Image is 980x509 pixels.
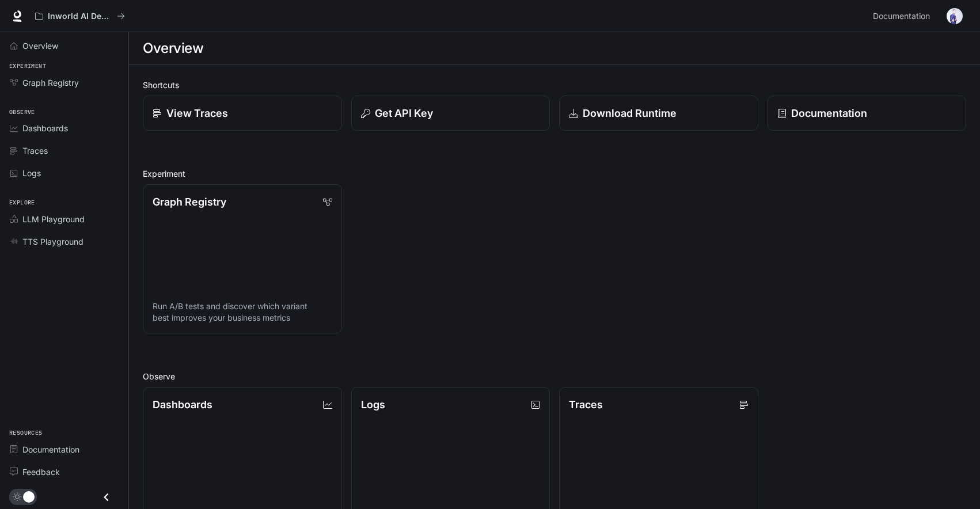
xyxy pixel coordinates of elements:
[22,77,79,89] span: Graph Registry
[22,40,58,52] span: Overview
[943,5,966,28] button: User avatar
[5,118,124,138] a: Dashboards
[5,73,124,93] a: Graph Registry
[93,485,119,509] button: Close drawer
[143,37,203,60] h1: Overview
[768,96,967,131] a: Documentation
[143,184,342,333] a: Graph RegistryRun A/B tests and discover which variant best improves your business metrics
[5,163,124,183] a: Logs
[375,105,433,121] p: Get API Key
[143,79,966,91] h2: Shortcuts
[569,397,603,412] p: Traces
[166,105,228,121] p: View Traces
[868,5,939,28] a: Documentation
[5,462,124,482] a: Feedback
[5,209,124,229] a: LLM Playground
[153,301,332,324] p: Run A/B tests and discover which variant best improves your business metrics
[5,439,124,459] a: Documentation
[947,8,963,24] img: User avatar
[873,9,930,24] span: Documentation
[30,5,130,28] button: All workspaces
[559,96,758,131] a: Download Runtime
[143,370,966,382] h2: Observe
[22,167,41,179] span: Logs
[143,168,966,180] h2: Experiment
[22,443,79,455] span: Documentation
[22,122,68,134] span: Dashboards
[22,466,60,478] span: Feedback
[22,145,48,157] span: Traces
[361,397,385,412] p: Logs
[583,105,677,121] p: Download Runtime
[351,96,550,131] button: Get API Key
[143,96,342,131] a: View Traces
[48,12,112,21] p: Inworld AI Demos
[153,397,212,412] p: Dashboards
[791,105,867,121] p: Documentation
[5,231,124,252] a: TTS Playground
[5,140,124,161] a: Traces
[22,213,85,225] span: LLM Playground
[22,235,83,248] span: TTS Playground
[5,36,124,56] a: Overview
[153,194,226,210] p: Graph Registry
[23,490,35,503] span: Dark mode toggle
